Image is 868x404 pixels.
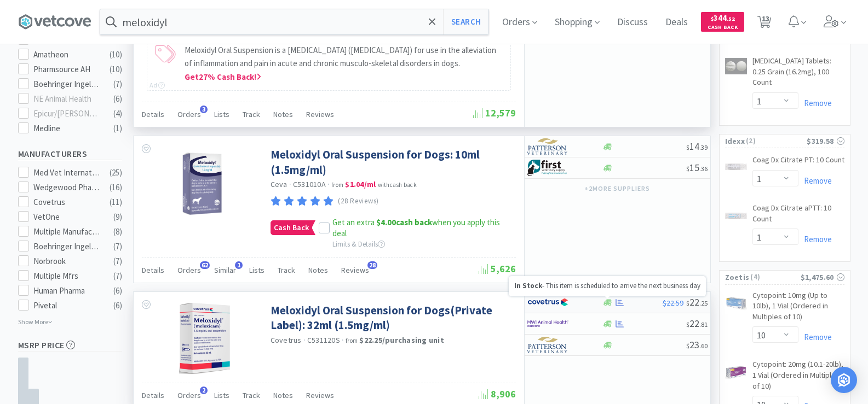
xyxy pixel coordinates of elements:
[332,217,500,238] span: Get an extra when you apply this deal
[663,298,683,308] span: $22.59
[725,361,747,383] img: 39cef90203794d518db4e981ce7afd39_524968.jpeg
[725,205,747,227] img: 383d6db44d3340edb0a3c729a172d392_175385.png
[33,92,101,106] div: NE Animal Health
[113,299,122,312] div: ( 6 )
[752,203,844,229] a: Coag Dx Citrate aPTT: 10 Count
[142,109,164,119] span: Details
[33,240,101,253] div: Boehringer Ingelheim
[699,342,708,350] span: . 60
[527,315,568,332] img: f6b2451649754179b5b4e0c70c3f7cb0_2.png
[200,106,208,113] span: 3
[527,337,568,353] img: f5e969b455434c6296c6d81ef179fa71_3.png
[235,261,243,269] span: 1
[443,9,488,34] button: Search
[701,7,744,37] a: $344.52Cash Back
[579,181,655,196] button: +2more suppliers
[113,107,122,120] div: ( 4 )
[745,136,807,147] span: ( 2 )
[661,17,692,27] a: Deals
[342,335,344,345] span: ·
[33,299,101,312] div: Pivetal
[179,147,230,218] img: 9e4efa24e8cf46be84710d011c179029_529105.png
[113,92,122,106] div: ( 6 )
[177,265,201,275] span: Orders
[113,270,122,283] div: ( 7 )
[831,367,857,393] div: Open Intercom Messenger
[306,390,334,400] span: Reviews
[33,166,101,179] div: Med Vet International Direct
[100,9,488,34] input: Search by item, sku, manufacturer, ingredient, size...
[110,196,122,209] div: ( 11 )
[142,265,164,275] span: Details
[332,239,385,249] span: Limits & Details
[686,296,708,308] span: 22
[699,165,708,173] span: . 36
[686,143,689,151] span: $
[479,262,516,275] span: 5,626
[243,109,260,119] span: Track
[33,78,101,91] div: Boehringer Ingelheim
[376,217,396,227] span: $4.00
[33,122,101,135] div: Medline
[214,109,229,119] span: Lists
[359,335,444,345] strong: $22.25 / purchasing unit
[801,271,844,283] div: $1,475.60
[752,290,844,327] a: Cytopoint: 10mg (Up to 10lb), 1 Vial (Ordered in Multiples of 10)
[331,181,343,189] span: from
[33,48,101,61] div: Amatheon
[527,294,568,311] img: 77fca1acd8b6420a9015268ca798ef17_1.png
[113,122,122,135] div: ( 1 )
[214,265,236,275] span: Similar
[179,303,230,374] img: 712f1aa4b7cf4c90ace734739661c21f_423114.png
[33,210,101,224] div: VetOne
[753,19,775,28] a: 13
[727,15,735,22] span: . 52
[33,255,101,268] div: Norbrook
[185,72,261,82] span: Get 27 % Cash Back!
[113,210,122,224] div: ( 9 )
[807,135,844,147] div: $319.58
[708,25,738,32] span: Cash Back
[142,390,164,400] span: Details
[18,314,53,327] p: Show More
[752,56,844,92] a: [MEDICAL_DATA] Tablets: 0.25 Grain (16.2mg), 100 Count
[273,109,293,119] span: Notes
[686,140,708,153] span: 14
[110,48,122,61] div: ( 10 )
[376,217,432,227] strong: cash back
[177,390,201,400] span: Orders
[711,13,735,23] span: 344
[473,107,516,119] span: 12,579
[711,15,714,22] span: $
[113,240,122,253] div: ( 7 )
[303,335,306,345] span: ·
[527,160,568,176] img: 67d67680309e4a0bb49a5ff0391dcc42_6.png
[33,196,101,209] div: Covetrus
[514,282,700,291] p: - This item is scheduled to arrive the next business day
[177,109,201,119] span: Orders
[33,270,101,283] div: Multiple Mfrs
[367,261,377,269] span: 28
[18,339,122,352] h5: MSRP Price
[271,179,288,189] a: Ceva
[479,388,516,400] span: 8,906
[249,265,265,275] span: Lists
[725,58,747,74] img: 928f1989d65e45f3a47aba4fe5cab036_573092.png
[749,272,800,283] span: ( 4 )
[327,179,330,189] span: ·
[686,320,689,329] span: $
[110,166,122,179] div: ( 25 )
[200,387,208,394] span: 2
[113,78,122,91] div: ( 7 )
[113,225,122,238] div: ( 8 )
[278,265,295,275] span: Track
[185,44,505,70] p: Meloxidyl Oral Suspension is a [MEDICAL_DATA] ([MEDICAL_DATA]) for use in the alleviation of infl...
[200,261,210,269] span: 62
[289,179,291,189] span: ·
[798,98,832,108] a: Remove
[378,181,417,189] span: with cash back
[613,17,652,27] a: Discuss
[686,161,708,174] span: 15
[686,299,689,307] span: $
[243,390,260,400] span: Track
